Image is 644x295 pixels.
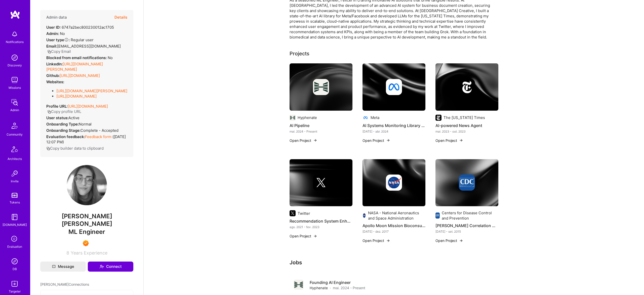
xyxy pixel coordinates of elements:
[310,285,328,290] span: Hyphenate
[10,168,20,179] img: Invite
[46,62,103,72] a: [URL][DOMAIN_NAME][PERSON_NAME]
[290,63,352,111] img: cover
[46,15,67,20] h4: Admin data
[435,63,498,111] img: cover
[10,10,20,19] img: logo
[10,256,20,266] img: Admin Search
[46,25,61,30] strong: User ID:
[363,63,425,111] img: cover
[435,222,498,229] h4: [PERSON_NAME] Correlation with Herbicide Use
[9,85,21,90] div: Missions
[47,50,51,54] i: icon Copy
[363,115,369,121] img: Company logo
[290,122,352,129] h4: AI Pipeline
[313,175,329,191] img: Company logo
[10,53,20,63] img: discovery
[10,200,20,205] div: Tokens
[386,138,390,142] img: arrow-right
[435,213,440,219] img: Company logo
[68,104,108,109] a: [URL][DOMAIN_NAME]
[13,266,17,272] div: DB
[64,37,69,42] i: Help
[9,144,21,156] img: Architects
[298,211,310,216] div: Twitter
[290,224,352,230] div: ago. 2021 - fev. 2023
[40,282,89,287] span: [PERSON_NAME] Connections
[313,234,317,238] img: arrow-right
[8,63,22,68] div: Discovery
[47,49,71,54] button: Copy Email
[56,94,97,99] a: [URL][DOMAIN_NAME]
[386,175,402,191] img: Company logo
[46,55,108,60] strong: Blocked from email notifications:
[46,31,65,36] div: No
[7,244,22,249] div: Evaluation
[66,250,69,256] span: 8
[10,279,20,289] img: Skill Targeter
[290,50,309,57] div: Projects
[71,250,107,256] span: Years Experience
[7,132,23,137] div: Community
[10,212,20,222] img: guide book
[3,222,27,227] div: [DOMAIN_NAME]
[290,210,296,216] img: Company logo
[290,129,352,134] div: mai. 2024 - Present
[363,238,390,243] button: Open Project
[47,109,81,114] button: Copy profile URL
[459,79,475,95] img: Company logo
[310,280,365,285] h4: Founding AI Engineer
[46,128,80,133] strong: Onboarding Stage:
[114,10,127,25] button: Details
[330,285,331,290] span: ·
[46,147,50,150] i: icon Copy
[363,129,425,134] div: [DATE] - abr. 2024
[363,222,425,229] h4: Apollo Moon Mission Bioconsumables Modeling
[47,110,51,114] i: icon Copy
[68,228,105,235] span: ML Engineer
[313,138,317,142] img: arrow-right
[435,159,498,206] img: cover
[46,44,57,49] strong: Email:
[371,115,379,120] div: Meta
[10,97,20,107] img: admin teamwork
[10,234,19,244] i: icon SelectionTeam
[435,229,498,234] div: [DATE] - set. 2015
[88,262,133,272] button: Connect
[79,122,92,127] span: normal
[435,129,498,134] div: mai. 2023 - out. 2023
[459,175,475,191] img: Company logo
[10,107,19,113] div: Admin
[313,79,329,95] img: Company logo
[80,128,118,133] span: Complete - Accepted
[46,62,63,66] strong: LinkedIn:
[290,218,352,224] h4: Recommendation System Enhancement
[46,37,94,43] div: Regular user
[9,120,21,132] img: Community
[46,134,85,139] strong: Evaluation feedback:
[290,233,317,239] button: Open Project
[10,75,20,85] img: teamwork
[363,138,390,143] button: Open Project
[46,104,68,109] strong: Profile URL:
[363,159,425,206] img: cover
[46,55,113,60] div: No
[40,262,86,272] button: Message
[290,138,317,143] button: Open Project
[56,89,127,93] a: [URL][DOMAIN_NAME][PERSON_NAME]
[444,115,485,120] div: The [US_STATE] Times
[368,210,425,221] div: NASA - National Aeronautics and Space Administration
[435,238,463,243] button: Open Project
[40,213,133,228] span: [PERSON_NAME] [PERSON_NAME]
[435,115,441,121] img: Company logo
[46,25,114,30] div: 6747a2bec800230012ac1705
[46,79,64,84] strong: Websites:
[9,289,21,294] div: Targeter
[435,122,498,129] h4: AI-powered News Agent
[290,259,498,266] h3: Jobs
[298,115,317,120] div: Hyphenate
[290,159,352,206] img: cover
[67,165,107,205] img: User Avatar
[294,280,304,290] img: Company logo
[46,73,60,78] strong: Github:
[46,134,127,145] div: ( [DATE] 12:07 PM )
